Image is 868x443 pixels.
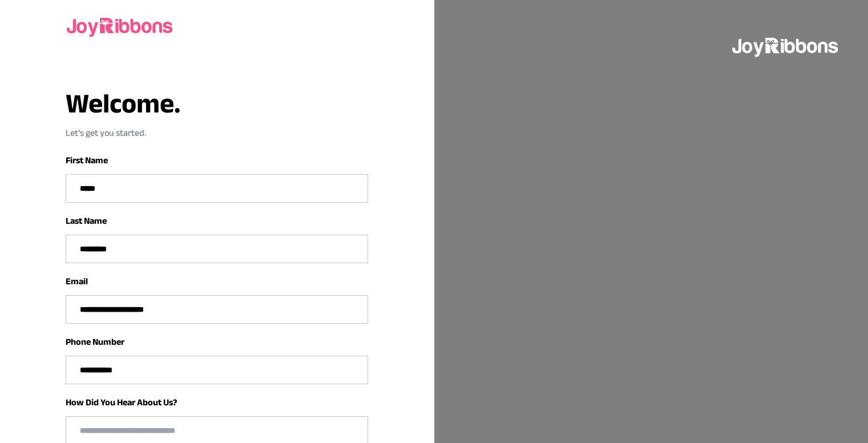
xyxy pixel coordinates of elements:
[66,276,88,286] label: Email
[66,155,108,165] label: First Name
[66,90,368,117] h3: Welcome.
[731,27,841,64] img: joyribbons
[66,397,177,407] label: How Did You Hear About Us?
[66,337,124,347] label: Phone Number
[66,126,368,140] p: Let‘s get you started.
[66,216,107,225] label: Last Name
[66,7,175,44] img: joyribbons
